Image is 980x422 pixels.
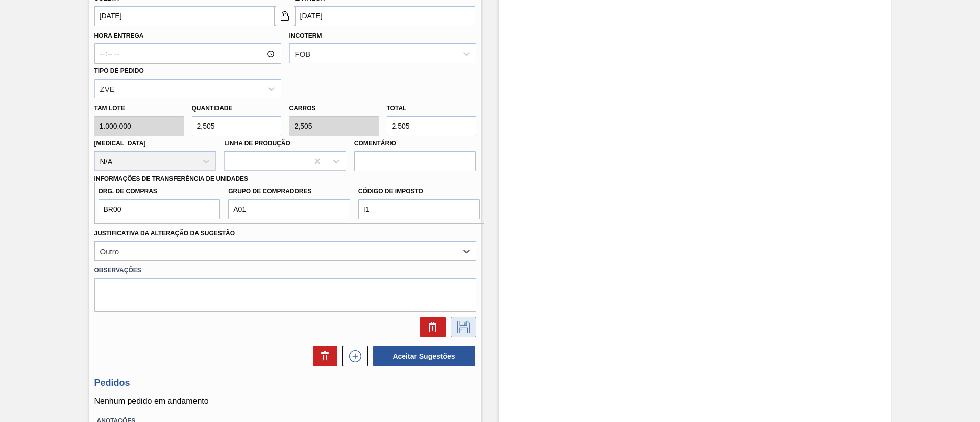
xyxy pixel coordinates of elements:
h3: Pedidos [94,378,476,388]
label: Justificativa da Alteração da Sugestão [94,230,235,237]
label: Grupo de Compradores [228,184,350,199]
label: Observações [94,263,476,278]
label: Informações de Transferência de Unidades [94,175,249,182]
div: Salvar Sugestão [446,317,476,337]
div: FOB [295,49,311,58]
label: Quantidade [192,105,233,112]
img: locked [279,10,291,22]
label: Comentário [354,136,476,151]
label: Tam lote [94,101,184,116]
label: Incoterm [289,32,322,39]
div: Excluir Sugestões [308,346,337,366]
p: Nenhum pedido em andamento [94,396,476,406]
input: dd/mm/yyyy [295,6,475,26]
div: Outro [100,246,119,255]
button: locked [275,6,295,26]
div: ZVE [100,84,115,93]
label: Carros [289,105,316,112]
label: Org. de Compras [99,184,220,199]
button: Aceitar Sugestões [373,346,475,366]
label: Código de Imposto [358,184,480,199]
label: Linha de Produção [224,140,290,147]
div: Nova sugestão [337,346,368,366]
label: Total [387,105,407,112]
input: dd/mm/yyyy [94,6,275,26]
div: Aceitar Sugestões [368,345,476,367]
label: [MEDICAL_DATA] [94,140,146,147]
div: Excluir Sugestão [415,317,446,337]
label: Tipo de pedido [94,67,144,75]
label: Hora Entrega [94,29,281,43]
